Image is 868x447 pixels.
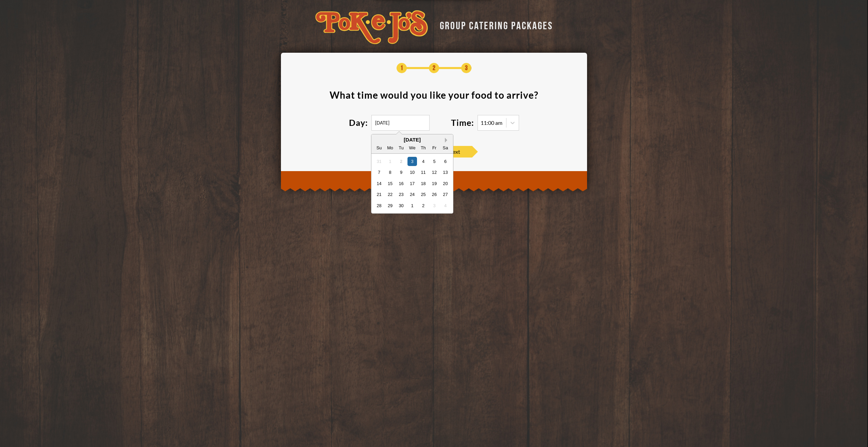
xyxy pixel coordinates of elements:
span: 3 [461,63,471,73]
div: Choose Sunday, September 21st, 2025 [374,190,384,199]
div: Choose Wednesday, September 3rd, 2025 [407,156,417,166]
span: 1 [397,63,407,73]
div: Choose Thursday, September 18th, 2025 [419,179,428,188]
div: [DATE] [371,137,453,142]
div: Not available Monday, September 1st, 2025 [386,156,395,166]
div: What time would you like your food to arrive ? [330,90,538,100]
div: Choose Wednesday, October 1st, 2025 [407,201,417,210]
div: Choose Monday, September 15th, 2025 [386,179,395,188]
label: Day: [349,118,368,127]
div: Th [419,143,428,152]
span: Next [436,146,472,158]
div: We [407,143,417,152]
span: 2 [429,63,439,73]
div: Choose Saturday, September 6th, 2025 [441,156,450,166]
label: Time: [451,118,474,127]
div: Choose Friday, September 12th, 2025 [430,168,439,177]
div: Choose Saturday, September 20th, 2025 [441,179,450,188]
div: month 2025-09 [373,156,451,211]
div: Choose Sunday, September 14th, 2025 [374,179,384,188]
div: Choose Monday, September 22nd, 2025 [386,190,395,199]
div: Choose Saturday, September 13th, 2025 [441,168,450,177]
div: Choose Tuesday, September 23rd, 2025 [397,190,406,199]
div: Not available Saturday, October 4th, 2025 [441,201,450,210]
div: Choose Thursday, September 11th, 2025 [419,168,428,177]
div: Choose Tuesday, September 30th, 2025 [397,201,406,210]
div: Choose Wednesday, September 24th, 2025 [407,190,417,199]
div: Choose Friday, September 26th, 2025 [430,190,439,199]
div: Choose Friday, September 5th, 2025 [430,156,439,166]
div: Choose Sunday, September 28th, 2025 [374,201,384,210]
div: Choose Monday, September 8th, 2025 [386,168,395,177]
img: logo-34603ddf.svg [315,10,428,44]
div: Choose Wednesday, September 10th, 2025 [407,168,417,177]
div: Su [374,143,384,152]
div: Choose Wednesday, September 17th, 2025 [407,179,417,188]
div: Choose Thursday, October 2nd, 2025 [419,201,428,210]
button: Next Month [445,138,450,143]
div: Choose Saturday, September 27th, 2025 [441,190,450,199]
div: Choose Thursday, September 25th, 2025 [419,190,428,199]
div: Choose Thursday, September 4th, 2025 [419,156,428,166]
div: Not available Friday, October 3rd, 2025 [430,201,439,210]
div: Mo [386,143,395,152]
div: Choose Tuesday, September 9th, 2025 [397,168,406,177]
div: Choose Tuesday, September 16th, 2025 [397,179,406,188]
div: Choose Friday, September 19th, 2025 [430,179,439,188]
div: Not available Sunday, August 31st, 2025 [374,156,384,166]
div: Not available Tuesday, September 2nd, 2025 [397,156,406,166]
div: Choose Sunday, September 7th, 2025 [374,168,384,177]
div: 11:00 am [481,120,502,126]
div: Tu [397,143,406,152]
div: Sa [441,143,450,152]
div: Fr [430,143,439,152]
div: Choose Monday, September 29th, 2025 [386,201,395,210]
div: GROUP CATERING PACKAGES [435,18,553,31]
